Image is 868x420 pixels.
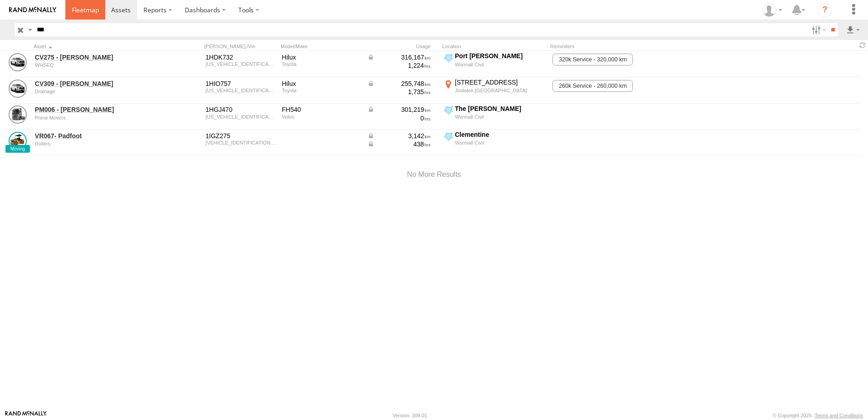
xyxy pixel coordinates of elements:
[206,61,276,67] div: MR0FZ22G401070537
[455,52,545,60] div: Port [PERSON_NAME]
[282,53,361,61] div: Hilux
[759,3,785,17] div: Karl Walsh
[393,413,427,418] div: Version: 309.01
[35,141,159,146] div: undefined
[35,53,159,61] a: CV275 - [PERSON_NAME]
[9,7,56,13] img: rand-logo.svg
[35,62,159,68] div: undefined
[35,105,159,114] a: PM006 - [PERSON_NAME]
[455,78,545,86] div: [STREET_ADDRESS]
[818,3,832,17] i: ?
[9,105,27,124] a: View Asset Details
[206,53,276,61] div: 1HDK732
[26,23,34,36] label: Search Query
[550,43,695,50] div: Reminders
[857,41,868,50] span: Refresh
[34,43,161,50] div: Click to Sort
[9,53,27,71] a: View Asset Details
[455,87,545,94] div: Jindalee,[GEOGRAPHIC_DATA]
[367,114,431,122] div: 0
[5,411,47,420] a: Visit our Website
[845,23,861,36] label: Export results as...
[206,105,276,114] div: 1HGJ470
[808,23,828,36] label: Search Filter Options
[282,88,361,93] div: Toyota
[367,140,431,148] div: Data from Vehicle CANbus
[9,132,27,150] a: View Asset Details
[442,78,547,103] label: Click to View Current Location
[442,130,547,155] label: Click to View Current Location
[35,115,159,120] div: undefined
[35,80,159,88] a: CV309 - [PERSON_NAME]
[442,52,547,76] label: Click to View Current Location
[552,80,633,92] span: 260k Service - 260,000 km
[367,53,431,61] div: Data from Vehicle CANbus
[773,413,863,418] div: © Copyright 2025 -
[552,54,633,65] span: 320k Service - 320,000 km
[206,88,276,93] div: MR0KA3CDX01220926
[281,43,362,50] div: Model/Make
[366,43,439,50] div: Usage
[206,114,276,120] div: YV5RG40D8LD211112
[367,88,431,96] div: 1,735
[206,132,276,140] div: 1IGZ275
[455,140,545,146] div: Wormall Civil
[455,61,545,68] div: Wormall Civil
[442,105,547,129] label: Click to View Current Location
[455,105,545,113] div: The [PERSON_NAME]
[35,132,159,140] a: VR067- Padfoot
[206,80,276,88] div: 1HIO757
[367,132,431,140] div: Data from Vehicle CANbus
[367,80,431,88] div: Data from Vehicle CANbus
[282,105,361,114] div: FH540
[815,413,863,418] a: Terms and Conditions
[282,114,361,120] div: Volvo
[206,140,276,145] div: WGH0H180PHAA04814
[367,105,431,114] div: Data from Vehicle CANbus
[367,61,431,70] div: 1,224
[35,89,159,94] div: undefined
[9,80,27,98] a: View Asset Details
[282,80,361,88] div: Hilux
[442,43,547,50] div: Location
[455,114,545,120] div: Wormall Civil
[455,130,545,139] div: Clementine
[204,43,277,50] div: [PERSON_NAME]./Vin
[282,61,361,67] div: Toyota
